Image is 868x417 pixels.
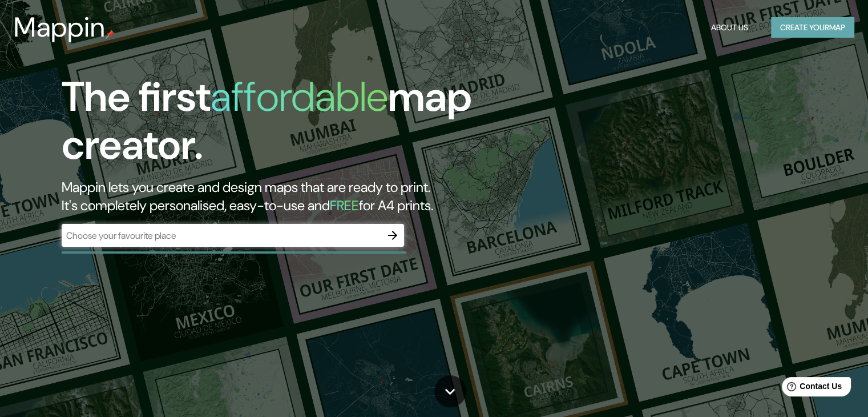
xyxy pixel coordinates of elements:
[330,197,359,214] h5: FREE
[14,11,106,43] h3: Mappin
[62,73,496,178] h1: The first map creator.
[62,178,496,215] h2: Mappin lets you create and design maps that are ready to print. It's completely personalised, eas...
[766,372,855,404] iframe: Help widget launcher
[62,229,381,242] input: Choose your favourite place
[106,30,115,39] img: mappin-pin
[211,70,388,123] h1: affordable
[706,17,753,38] button: About Us
[771,17,854,38] button: Create yourmap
